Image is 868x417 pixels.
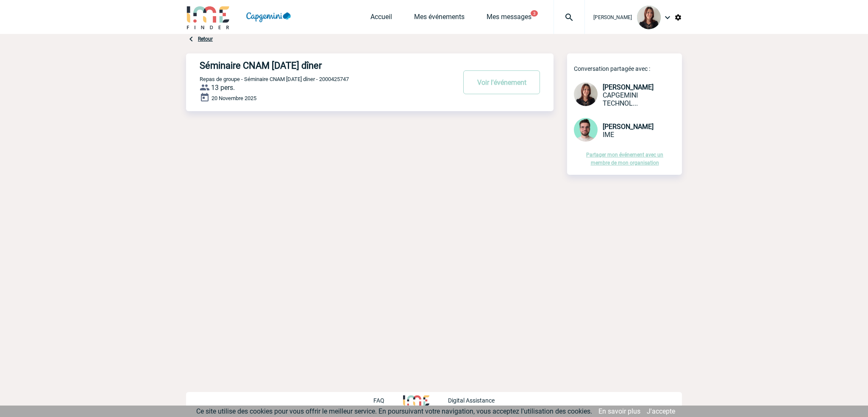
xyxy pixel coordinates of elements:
[574,65,682,72] p: Conversation partagée avec :
[200,60,431,71] h4: Séminaire CNAM [DATE] dîner
[211,84,235,92] span: 13 pers.
[603,91,638,107] span: CAPGEMINI TECHNOLOGY SERVICES
[370,13,392,25] a: Accueil
[603,83,654,91] span: [PERSON_NAME]
[647,407,675,415] a: J'accepte
[198,36,213,42] a: Retour
[574,82,598,106] img: 102169-1.jpg
[598,407,640,415] a: En savoir plus
[603,131,614,139] span: IME
[196,407,592,415] span: Ce site utilise des cookies pour vous offrir le meilleur service. En poursuivant votre navigation...
[531,10,538,17] button: 3
[586,152,663,166] a: Partager mon événement avec un membre de mon organisation
[574,118,598,142] img: 121547-2.png
[487,13,531,25] a: Mes messages
[414,13,465,25] a: Mes événements
[463,70,540,94] button: Voir l'événement
[448,397,495,404] p: Digital Assistance
[637,6,661,29] img: 102169-1.jpg
[593,14,632,20] span: [PERSON_NAME]
[373,396,403,404] a: FAQ
[211,95,256,101] span: 20 Novembre 2025
[186,5,230,29] img: IME-Finder
[200,76,349,82] span: Repas de groupe - Séminaire CNAM [DATE] dîner - 2000425747
[403,395,429,406] img: http://www.idealmeetingsevents.fr/
[603,123,654,131] span: [PERSON_NAME]
[373,397,384,404] p: FAQ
